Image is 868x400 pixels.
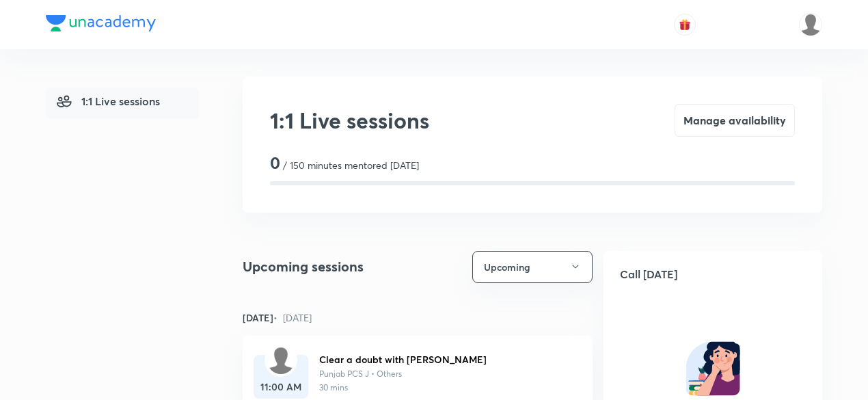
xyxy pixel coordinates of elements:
h6: Clear a doubt with [PERSON_NAME] [319,352,571,366]
h6: 11:00 AM [254,379,308,394]
iframe: Help widget launcher [746,347,853,385]
img: no inactive learner [686,341,740,396]
span: • [DATE] [273,311,312,324]
img: avatar [679,18,691,31]
button: Upcoming [472,251,593,283]
img: Shefali Garg [799,13,822,36]
h2: 1:1 Live sessions [270,104,429,137]
p: 30 mins [319,382,571,394]
span: 1:1 Live sessions [57,93,160,109]
a: Company Logo [46,15,156,35]
h4: Upcoming sessions [243,256,364,277]
button: Manage availability [675,104,795,137]
h5: Call [DATE] [603,251,822,297]
p: / 150 minutes mentored [DATE] [283,158,419,172]
h3: 0 [270,153,280,173]
p: Punjab PCS J • Others [319,368,571,380]
a: 1:1 Live sessions [46,88,199,119]
button: avatar [674,14,696,36]
img: default.png [267,347,295,374]
img: Company Logo [46,15,156,31]
h6: [DATE] [243,310,312,325]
